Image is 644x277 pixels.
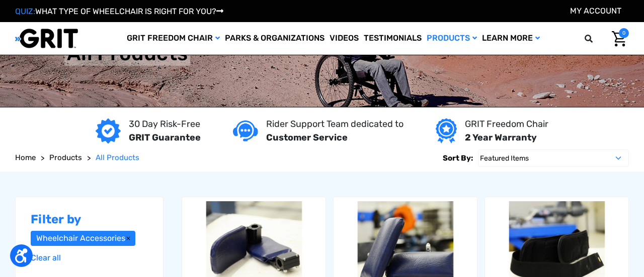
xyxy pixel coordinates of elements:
[612,31,626,47] img: Cart
[424,22,479,55] a: Products
[129,132,201,143] strong: GRIT Guarantee
[604,28,629,49] a: Cart with 0 items
[465,132,537,143] strong: 2 Year Warranty
[129,117,201,131] p: 30 Day Risk-Free
[15,7,223,16] a: QUIZ:WHAT TYPE OF WHEELCHAIR IS RIGHT FOR YOU?
[222,22,327,55] a: Parks & Organizations
[15,28,78,49] img: GRIT All-Terrain Wheelchair and Mobility Equipment
[49,153,82,162] span: Products
[96,118,121,144] img: GRIT Guarantee
[619,28,629,38] span: 0
[266,117,404,131] p: Rider Support Team dedicated to
[31,212,148,227] h2: Filter by
[96,153,139,162] span: All Products
[15,153,36,162] span: Home
[31,231,135,246] a: Wheelchair Accessories
[570,6,621,16] a: Account
[124,22,222,55] a: GRIT Freedom Chair
[96,152,139,164] a: All Products
[361,22,424,55] a: Testimonials
[233,120,258,141] img: Customer service
[327,22,361,55] a: Videos
[443,150,473,167] label: Sort By:
[49,152,82,164] a: Products
[15,7,35,16] span: QUIZ:
[589,28,604,49] input: Search
[465,117,548,131] p: GRIT Freedom Chair
[31,253,61,262] a: Clear all
[436,118,456,144] img: Year warranty
[479,22,542,55] a: Learn More
[15,152,36,164] a: Home
[266,132,348,143] strong: Customer Service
